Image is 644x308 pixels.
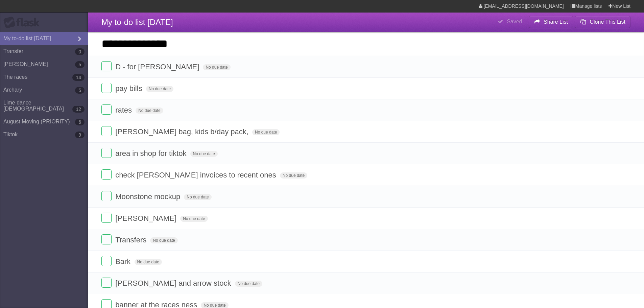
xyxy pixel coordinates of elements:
b: Share List [544,19,568,25]
b: 9 [75,132,85,138]
span: pay bills [115,84,144,93]
span: No due date [252,129,280,135]
b: 5 [75,61,85,68]
span: No due date [235,281,262,287]
label: Done [101,169,112,180]
span: [PERSON_NAME] [115,214,178,222]
span: D - for [PERSON_NAME] [115,63,201,71]
label: Done [101,126,112,136]
label: Done [101,148,112,158]
span: [PERSON_NAME] bag, kids b/day pack, [115,127,250,136]
span: No due date [150,237,177,243]
span: No due date [135,259,162,265]
span: rates [115,106,134,114]
div: Flask [3,17,44,29]
label: Done [101,104,112,115]
button: Share List [529,16,573,28]
span: No due date [180,216,208,222]
label: Done [101,191,112,201]
label: Done [101,234,112,244]
label: Done [101,61,112,71]
b: 0 [75,48,85,55]
b: Clone This List [590,19,625,25]
span: [PERSON_NAME] and arrow stock [115,279,233,287]
span: No due date [203,64,230,70]
b: 14 [72,74,85,81]
span: No due date [136,108,163,114]
span: area in shop for tiktok [115,149,188,158]
label: Done [101,278,112,288]
button: Clone This List [575,16,630,28]
span: My to-do list [DATE] [101,18,173,27]
b: Saved [507,19,522,24]
b: 6 [75,119,85,125]
b: 5 [75,87,85,94]
span: check [PERSON_NAME] invoices to recent ones [115,171,278,179]
span: No due date [190,151,218,157]
span: No due date [146,86,173,92]
span: No due date [280,172,307,179]
span: Bark [115,257,132,266]
span: No due date [184,194,211,200]
label: Done [101,213,112,223]
label: Done [101,83,112,93]
b: 12 [72,106,85,113]
label: Done [101,256,112,266]
span: Transfers [115,236,148,244]
span: Moonstone mockup [115,192,182,201]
